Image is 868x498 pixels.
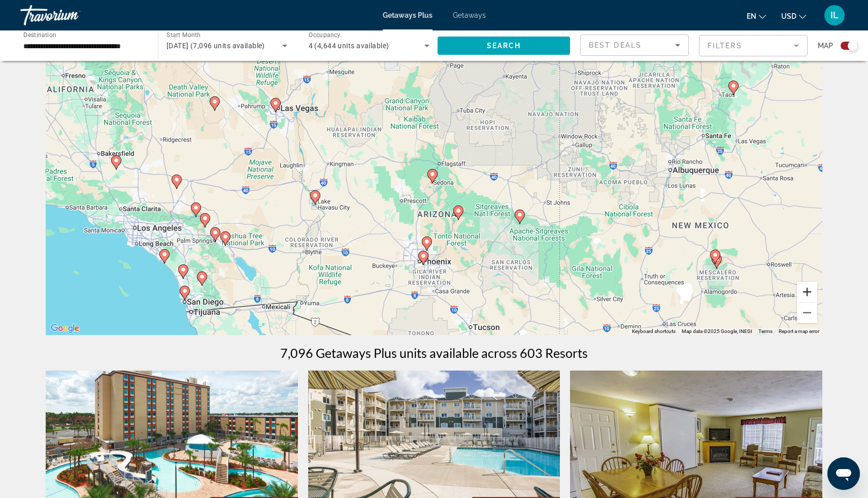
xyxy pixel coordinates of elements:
h1: 7,096 Getaways Plus units available across 603 Resorts [280,345,588,360]
a: Open this area in Google Maps (opens a new window) [48,322,82,335]
button: User Menu [821,5,848,26]
button: Change currency [781,9,806,23]
iframe: Button to launch messaging window [827,457,860,490]
button: Search [438,37,570,55]
button: Zoom in [797,282,817,302]
a: Getaways Plus [383,11,432,19]
button: Keyboard shortcuts [632,328,676,335]
button: Change language [747,9,766,23]
a: Report a map error [779,328,819,334]
span: 4 (4,644 units available) [309,42,389,50]
span: [DATE] (7,096 units available) [166,42,265,50]
span: Search [487,42,521,50]
span: Start Month [166,31,201,39]
span: Best Deals [589,41,642,49]
span: Map data ©2025 Google, INEGI [682,328,752,334]
a: Travorium [20,2,122,28]
button: Zoom out [797,303,817,323]
a: Terms (opens in new tab) [758,328,773,334]
button: Filter [699,35,808,57]
img: Google [48,322,82,335]
span: Map [818,39,833,53]
mat-select: Sort by [589,39,680,51]
span: USD [781,12,796,20]
span: Destination [23,31,56,38]
span: en [747,12,756,20]
span: Occupancy [309,31,341,39]
span: IL [830,10,839,20]
a: Getaways [453,11,486,19]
